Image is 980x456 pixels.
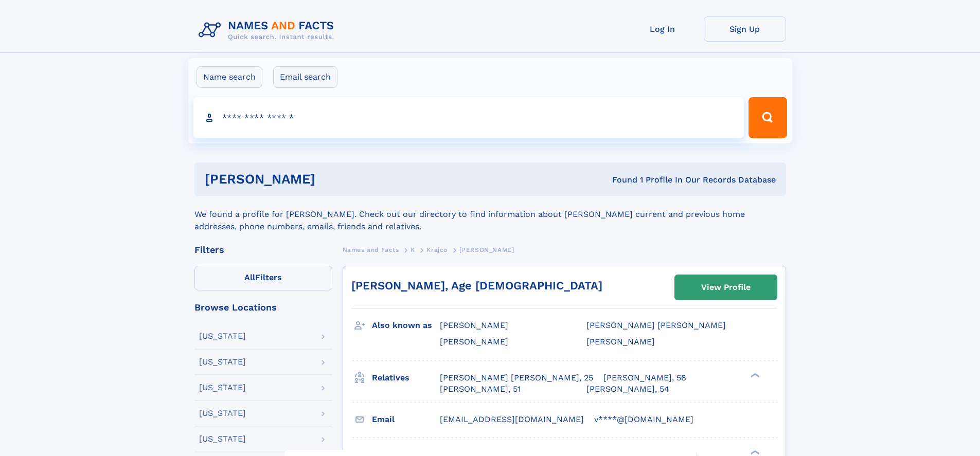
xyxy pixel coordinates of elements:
a: [PERSON_NAME], 51 [440,384,521,395]
div: ❯ [748,449,760,455]
a: Log In [621,16,704,42]
h3: Also known as [372,317,440,334]
div: [US_STATE] [199,384,246,392]
span: K [411,246,415,253]
span: [PERSON_NAME] [PERSON_NAME] [586,320,726,330]
div: [US_STATE] [199,435,246,443]
div: We found a profile for [PERSON_NAME]. Check out our directory to find information about [PERSON_N... [194,196,786,233]
div: Browse Locations [194,303,332,312]
a: [PERSON_NAME], 54 [586,384,669,395]
button: Search Button [749,97,787,138]
h3: Relatives [372,369,440,387]
a: Names and Facts [343,243,399,256]
span: [PERSON_NAME] [459,246,514,253]
h3: Email [372,411,440,428]
div: Found 1 Profile In Our Records Database [464,174,776,186]
span: [PERSON_NAME] [586,337,655,346]
div: View Profile [701,276,751,299]
span: [EMAIL_ADDRESS][DOMAIN_NAME] [440,414,584,424]
span: [PERSON_NAME] [440,320,508,330]
a: [PERSON_NAME] [PERSON_NAME], 25 [440,372,593,384]
div: [US_STATE] [199,409,246,417]
span: [PERSON_NAME] [440,337,508,346]
span: All [244,272,255,282]
div: [US_STATE] [199,332,246,340]
label: Name search [197,66,262,88]
div: [US_STATE] [199,358,246,366]
div: ❯ [748,372,760,378]
img: Logo Names and Facts [194,16,343,44]
label: Email search [273,66,337,88]
div: Filters [194,245,332,254]
label: Filters [194,266,332,290]
a: View Profile [675,275,777,300]
h1: [PERSON_NAME] [205,173,464,186]
input: search input [193,97,744,138]
a: Sign Up [704,16,786,42]
a: [PERSON_NAME], Age [DEMOGRAPHIC_DATA] [351,279,602,292]
a: K [411,243,415,256]
a: Krajco [426,243,448,256]
a: [PERSON_NAME], 58 [603,372,686,384]
span: Krajco [426,246,448,253]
